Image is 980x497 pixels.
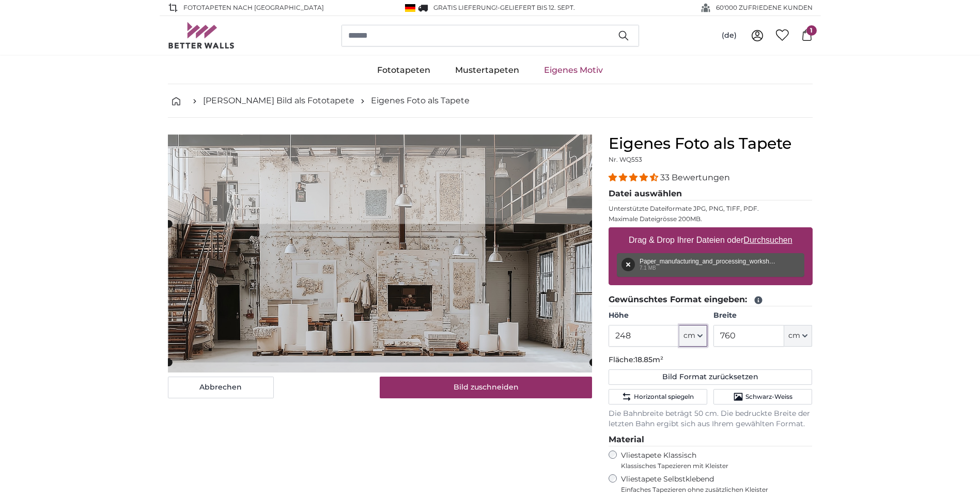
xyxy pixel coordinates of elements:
[634,393,694,401] span: Horizontal spiegeln
[635,355,663,364] span: 18.85m²
[183,3,324,12] span: Fototapeten nach [GEOGRAPHIC_DATA]
[716,3,813,12] span: 60'000 ZUFRIEDENE KUNDEN
[168,377,274,398] button: Abbrechen
[497,4,575,11] span: -
[621,486,813,494] span: Einfaches Tapezieren ohne zusätzlichen Kleister
[609,134,813,153] h1: Eigenes Foto als Tapete
[679,325,707,347] button: cm
[713,310,812,321] label: Breite
[621,462,804,470] span: Klassisches Tapezieren mit Kleister
[609,369,813,385] button: Bild Format zurücksetzen
[743,236,792,244] u: Durchsuchen
[609,389,707,405] button: Horizontal spiegeln
[621,451,804,470] label: Vliestapete Klassisch
[609,188,813,200] legend: Datei auswählen
[625,230,797,251] label: Drag & Drop Ihrer Dateien oder
[609,409,813,429] p: Die Bahnbreite beträgt 50 cm. Die bedruckte Breite der letzten Bahn ergibt sich aus Ihrem gewählt...
[609,173,660,182] span: 4.33 stars
[609,293,813,306] legend: Gewünschtes Format eingeben:
[168,84,813,118] nav: breadcrumbs
[745,393,792,401] span: Schwarz-Weiss
[609,205,813,213] p: Unterstützte Dateiformate JPG, PNG, TIFF, PDF.
[365,57,443,84] a: Fototapeten
[609,156,642,163] span: Nr. WQ553
[713,389,812,405] button: Schwarz-Weiss
[784,325,812,347] button: cm
[443,57,532,84] a: Mustertapeten
[621,474,813,494] label: Vliestapete Selbstklebend
[500,4,575,11] span: Geliefert bis 12. Sept.
[380,377,592,398] button: Bild zuschneiden
[683,331,695,341] span: cm
[203,95,354,107] a: [PERSON_NAME] Bild als Fototapete
[788,331,800,341] span: cm
[405,4,415,12] img: Deutschland
[609,433,813,446] legend: Material
[532,57,615,84] a: Eigenes Motiv
[609,215,813,223] p: Maximale Dateigrösse 200MB.
[371,95,470,107] a: Eigenes Foto als Tapete
[806,25,817,36] span: 1
[433,4,497,11] span: GRATIS Lieferung!
[660,173,730,182] span: 33 Bewertungen
[713,26,745,45] button: (de)
[168,22,235,49] img: Betterwalls
[609,310,707,321] label: Höhe
[609,355,813,365] p: Fläche:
